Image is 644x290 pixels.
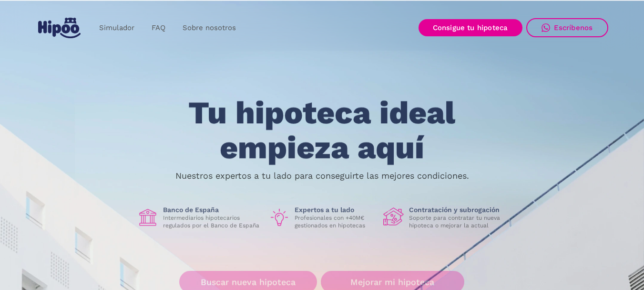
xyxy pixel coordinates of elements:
[174,19,245,37] a: Sobre nosotros
[91,19,143,37] a: Simulador
[141,96,502,165] h1: Tu hipoteca ideal empieza aquí
[295,205,376,214] h1: Expertos a tu lado
[554,23,593,32] div: Escríbenos
[36,14,83,42] a: home
[143,19,174,37] a: FAQ
[409,205,507,214] h1: Contratación y subrogación
[526,18,608,37] a: Escríbenos
[419,19,522,36] a: Consigue tu hipoteca
[163,214,261,229] p: Intermediarios hipotecarios regulados por el Banco de España
[409,214,507,229] p: Soporte para contratar tu nueva hipoteca o mejorar la actual
[163,205,261,214] h1: Banco de España
[175,172,469,180] p: Nuestros expertos a tu lado para conseguirte las mejores condiciones.
[295,214,376,229] p: Profesionales con +40M€ gestionados en hipotecas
